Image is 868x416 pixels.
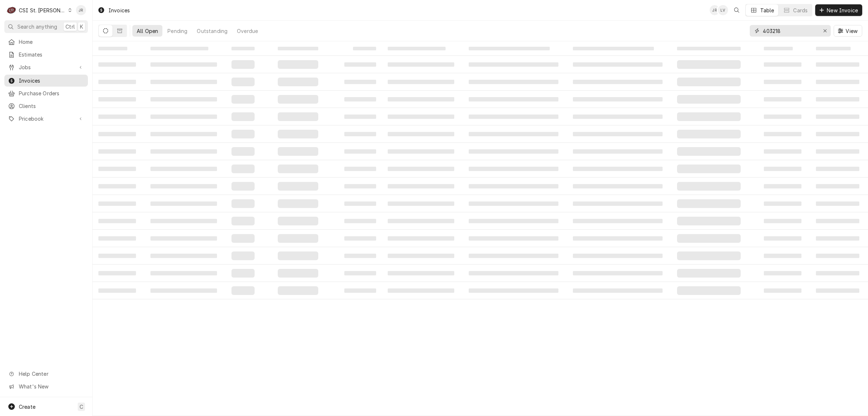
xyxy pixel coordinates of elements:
span: ‌ [98,80,136,84]
span: ‌ [816,62,859,67]
a: Go to Jobs [4,61,88,73]
span: ‌ [573,236,663,241]
span: ‌ [573,219,663,223]
span: ‌ [816,80,859,84]
span: ‌ [388,288,454,293]
span: ‌ [469,132,558,136]
span: ‌ [573,167,663,171]
a: Go to Help Center [4,368,88,380]
span: ‌ [344,97,376,101]
span: ‌ [150,167,217,171]
span: ‌ [231,147,255,156]
span: ‌ [677,78,741,86]
span: ‌ [98,132,136,136]
span: ‌ [150,62,217,67]
span: ‌ [469,62,558,67]
div: Jessica Rentfro's Avatar [710,5,720,15]
span: ‌ [231,165,255,173]
span: ‌ [231,251,255,260]
span: ‌ [764,62,801,67]
span: ‌ [677,251,741,260]
span: ‌ [231,112,255,121]
span: ‌ [388,254,454,258]
span: Pricebook [19,115,73,122]
span: ‌ [231,60,255,69]
span: ‌ [278,47,318,50]
span: ‌ [388,219,454,223]
div: JR [710,5,720,15]
table: All Open Invoices List Loading [93,41,868,416]
span: ‌ [388,132,454,136]
span: ‌ [344,201,376,206]
span: ‌ [816,132,859,136]
span: ‌ [150,97,217,101]
span: Invoices [19,77,84,84]
span: ‌ [98,254,136,258]
span: ‌ [150,80,217,84]
span: ‌ [98,47,127,50]
span: ‌ [469,80,558,84]
span: ‌ [344,254,376,258]
span: ‌ [278,95,318,104]
a: Go to Pricebook [4,113,88,125]
span: ‌ [816,236,859,241]
span: ‌ [278,269,318,278]
span: ‌ [816,97,859,101]
span: ‌ [278,286,318,295]
div: Table [760,7,774,14]
span: Estimates [19,51,84,58]
span: ‌ [98,167,136,171]
span: ‌ [573,97,663,101]
span: ‌ [353,47,376,50]
span: ‌ [388,271,454,275]
span: ‌ [150,271,217,275]
button: Erase input [819,25,831,37]
span: ‌ [150,47,208,50]
span: ‌ [98,115,136,119]
span: ‌ [573,132,663,136]
span: ‌ [469,219,558,223]
a: Go to What's New [4,380,88,392]
span: Ctrl [65,23,75,30]
span: ‌ [278,234,318,243]
span: ‌ [150,236,217,241]
span: ‌ [764,149,801,154]
span: ‌ [388,149,454,154]
span: New Invoice [825,7,859,14]
span: ‌ [344,167,376,171]
span: ‌ [677,234,741,243]
span: ‌ [677,112,741,121]
span: ‌ [388,80,454,84]
span: ‌ [98,62,136,67]
span: ‌ [816,219,859,223]
div: All Open [137,27,158,35]
span: ‌ [150,115,217,119]
span: ‌ [677,60,741,69]
span: ‌ [677,182,741,191]
span: ‌ [278,217,318,225]
span: ‌ [98,149,136,154]
span: ‌ [98,97,136,101]
span: ‌ [764,184,801,188]
span: ‌ [278,130,318,138]
a: Estimates [4,49,88,61]
span: ‌ [764,132,801,136]
span: ‌ [388,167,454,171]
span: ‌ [816,254,859,258]
div: Overdue [237,27,258,35]
span: ‌ [278,147,318,156]
span: ‌ [677,286,741,295]
span: ‌ [573,80,663,84]
span: View [844,27,859,35]
span: ‌ [344,80,376,84]
div: Cards [793,7,808,14]
span: C [80,403,83,411]
span: Help Center [19,370,84,378]
span: ‌ [150,219,217,223]
span: ‌ [98,271,136,275]
span: ‌ [764,201,801,206]
span: ‌ [764,80,801,84]
a: Purchase Orders [4,87,88,99]
button: Search anythingCtrlK [4,20,88,33]
div: Lisa Vestal's Avatar [718,5,728,15]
